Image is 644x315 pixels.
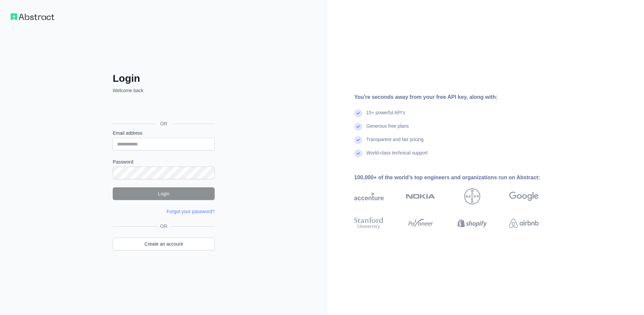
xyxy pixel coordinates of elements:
[406,216,435,231] img: payoneer
[509,188,539,204] img: google
[113,187,215,200] button: Login
[158,223,170,230] span: OR
[113,238,215,250] a: Create an account
[366,109,405,123] div: 15+ powerful API's
[113,159,215,165] label: Password
[366,136,424,149] div: Transparent and fair pricing
[354,109,362,117] img: check mark
[109,101,217,116] iframe: Кнопка "Войти с аккаунтом Google"
[509,216,539,231] img: airbnb
[354,149,362,157] img: check mark
[354,123,362,131] img: check mark
[464,188,480,204] img: bayer
[458,216,487,231] img: shopify
[167,209,215,214] a: Forgot your password?
[354,216,384,231] img: stanford university
[354,136,362,144] img: check mark
[366,123,409,136] div: Generous free plans
[406,188,435,204] img: nokia
[113,130,215,136] label: Email address
[366,149,428,163] div: World-class technical support
[113,72,215,84] h2: Login
[113,87,215,94] p: Welcome back
[354,93,560,101] div: You're seconds away from your free API key, along with:
[155,120,173,127] span: OR
[354,188,384,204] img: accenture
[11,13,54,20] img: Workflow
[354,174,560,182] div: 100,000+ of the world's top engineers and organizations run on Abstract:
